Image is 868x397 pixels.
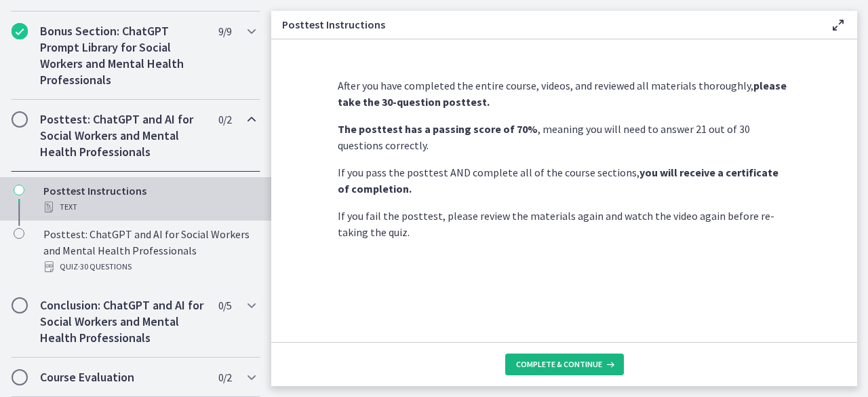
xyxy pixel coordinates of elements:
strong: The posttest has a passing score of 70% [338,122,538,136]
p: , meaning you will need to answer 21 out of 30 questions correctly. [338,121,791,153]
h2: Bonus Section: ChatGPT Prompt Library for Social Workers and Mental Health Professionals [40,23,205,88]
p: If you fail the posttest, please review the materials again and watch the video again before re-t... [338,208,791,240]
p: If you pass the posttest AND complete all of the course sections, [338,164,791,197]
i: Completed [12,23,28,39]
span: 9 / 9 [218,23,231,39]
h2: Posttest: ChatGPT and AI for Social Workers and Mental Health Professionals [40,111,205,160]
h3: Posttest Instructions [282,16,808,33]
div: Quiz [43,259,255,275]
div: Text [43,199,255,215]
h2: Conclusion: ChatGPT and AI for Social Workers and Mental Health Professionals [40,297,205,346]
h2: Course Evaluation [40,369,205,385]
div: Posttest Instructions [43,183,255,215]
button: Complete & continue [505,354,624,375]
div: Posttest: ChatGPT and AI for Social Workers and Mental Health Professionals [43,226,255,275]
span: · 30 Questions [78,259,132,275]
span: 0 / 2 [218,369,231,385]
span: Complete & continue [516,359,602,370]
p: After you have completed the entire course, videos, and reviewed all materials thoroughly, [338,77,791,110]
span: 0 / 5 [218,297,231,314]
span: 0 / 2 [218,111,231,128]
